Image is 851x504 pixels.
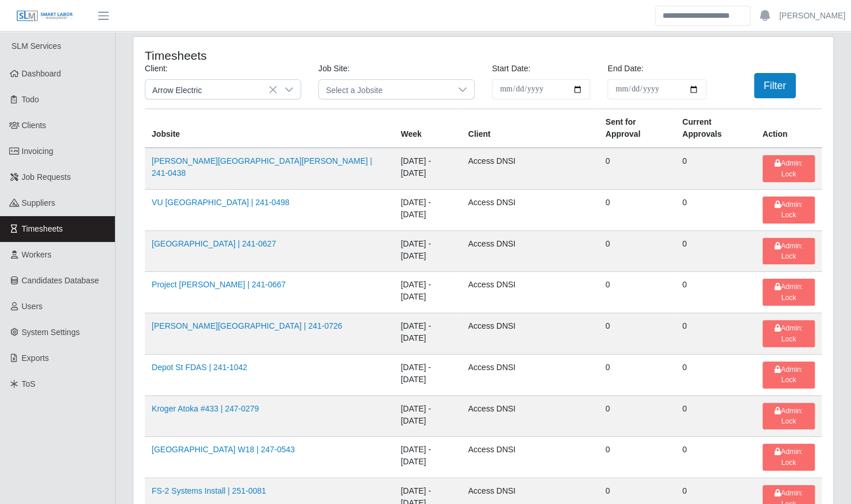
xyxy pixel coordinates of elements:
[394,313,461,355] td: [DATE] - [DATE]
[152,239,276,248] a: [GEOGRAPHIC_DATA] | 241-0627
[675,148,755,189] td: 0
[492,63,530,75] label: Start Date:
[607,63,643,75] label: End Date:
[152,280,286,289] a: Project [PERSON_NAME] | 241-0667
[675,230,755,272] td: 0
[22,379,36,388] span: ToS
[599,189,676,230] td: 0
[599,148,676,189] td: 0
[394,189,461,230] td: [DATE] - [DATE]
[775,407,803,425] span: Admin: Lock
[675,109,755,148] th: Current Approvals
[145,80,278,99] span: Arrow Electric
[152,486,266,495] a: FS-2 Systems Install | 251-0081
[461,272,599,313] td: Access DNSI
[461,148,599,189] td: Access DNSI
[599,354,676,395] td: 0
[763,361,815,388] button: Admin: Lock
[775,324,803,343] span: Admin: Lock
[318,63,349,75] label: Job Site:
[145,63,168,75] label: Client:
[763,279,815,306] button: Admin: Lock
[22,147,53,156] span: Invoicing
[599,313,676,355] td: 0
[763,238,815,265] button: Admin: Lock
[775,366,803,384] span: Admin: Lock
[394,148,461,189] td: [DATE] - [DATE]
[22,250,52,259] span: Workers
[22,328,80,337] span: System Settings
[763,403,815,430] button: Admin: Lock
[461,437,599,478] td: Access DNSI
[152,156,372,178] a: [PERSON_NAME][GEOGRAPHIC_DATA][PERSON_NAME] | 241-0438
[675,189,755,230] td: 0
[461,189,599,230] td: Access DNSI
[394,109,461,148] th: Week
[22,121,47,130] span: Clients
[152,363,247,372] a: Depot St FDAS | 241-1042
[461,109,599,148] th: Client
[152,445,295,454] a: [GEOGRAPHIC_DATA] W18 | 247-0543
[394,230,461,272] td: [DATE] - [DATE]
[775,448,803,466] span: Admin: Lock
[763,444,815,471] button: Admin: Lock
[675,313,755,355] td: 0
[145,48,417,63] h4: Timesheets
[775,283,803,301] span: Admin: Lock
[775,242,803,260] span: Admin: Lock
[22,276,99,285] span: Candidates Database
[675,437,755,478] td: 0
[461,395,599,437] td: Access DNSI
[599,230,676,272] td: 0
[599,272,676,313] td: 0
[16,10,74,22] img: SLM Logo
[763,320,815,347] button: Admin: Lock
[394,272,461,313] td: [DATE] - [DATE]
[22,95,39,104] span: Todo
[754,73,796,98] button: Filter
[22,353,49,363] span: Exports
[461,354,599,395] td: Access DNSI
[394,395,461,437] td: [DATE] - [DATE]
[756,109,822,148] th: Action
[461,313,599,355] td: Access DNSI
[152,198,290,207] a: VU [GEOGRAPHIC_DATA] | 241-0498
[675,272,755,313] td: 0
[152,321,342,330] a: [PERSON_NAME][GEOGRAPHIC_DATA] | 241-0726
[655,6,750,26] input: Search
[152,404,259,413] a: Kroger Atoka #433 | 247-0279
[394,354,461,395] td: [DATE] - [DATE]
[675,354,755,395] td: 0
[779,10,845,22] a: [PERSON_NAME]
[22,302,43,311] span: Users
[599,395,676,437] td: 0
[145,109,394,148] th: Jobsite
[461,230,599,272] td: Access DNSI
[319,80,451,99] span: Select a Jobsite
[599,109,676,148] th: Sent for Approval
[22,69,61,78] span: Dashboard
[775,159,803,178] span: Admin: Lock
[599,437,676,478] td: 0
[775,201,803,219] span: Admin: Lock
[394,437,461,478] td: [DATE] - [DATE]
[22,224,63,233] span: Timesheets
[22,198,55,207] span: Suppliers
[763,155,815,182] button: Admin: Lock
[22,172,71,182] span: Job Requests
[763,197,815,224] button: Admin: Lock
[11,41,61,51] span: SLM Services
[675,395,755,437] td: 0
